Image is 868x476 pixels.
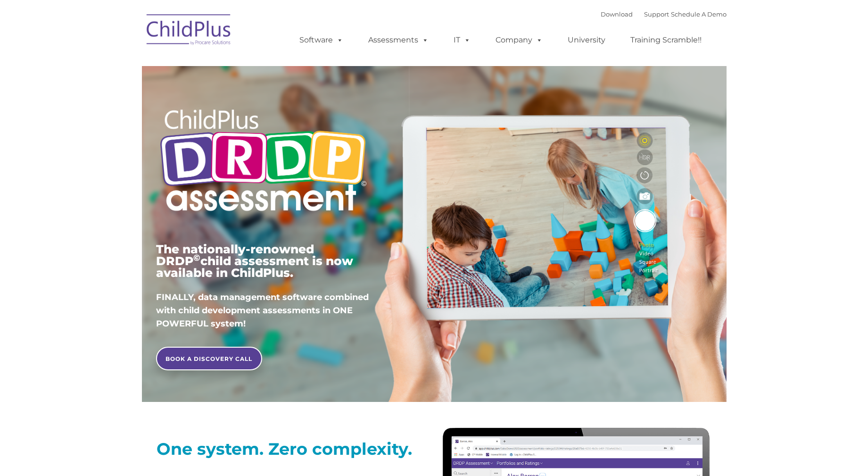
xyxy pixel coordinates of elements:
[156,97,370,227] img: Copyright - DRDP Logo Light
[444,31,480,50] a: IT
[621,31,711,50] a: Training Scramble!!
[671,10,727,18] a: Schedule A Demo
[644,10,669,18] a: Support
[601,10,727,18] font: |
[486,31,552,50] a: Company
[601,10,633,18] a: Download
[156,347,262,370] a: BOOK A DISCOVERY CALL
[193,252,200,263] sup: ©
[156,292,369,329] span: FINALLY, data management software combined with child development assessments in ONE POWERFUL sys...
[359,31,438,50] a: Assessments
[142,8,236,55] img: ChildPlus by Procare Solutions
[157,439,412,459] strong: One system. Zero complexity.
[156,242,353,280] span: The nationally-renowned DRDP child assessment is now available in ChildPlus.
[290,31,353,50] a: Software
[558,31,615,50] a: University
